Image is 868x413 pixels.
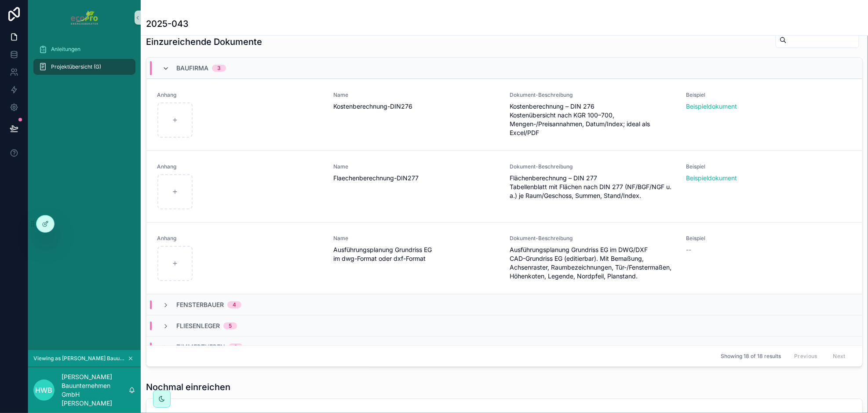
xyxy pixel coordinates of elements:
p: [PERSON_NAME] Bauunternehmen GmbH [PERSON_NAME] [62,373,128,408]
span: Ausführungsplanung Grundriss EG im DWG/DXF CAD-Grundriss EG (editierbar). Mit Bemaßung, Achsenras... [510,245,675,281]
span: -- [686,245,691,254]
span: Dokument-Beschreibung [510,235,675,242]
span: Baufirma [176,64,208,73]
span: Anhang [157,163,323,170]
span: Dokument-Beschreibung [510,163,675,170]
img: App logo [71,11,98,25]
span: Name [333,235,499,242]
span: Flaechenberechnung-DIN277 [333,174,499,183]
span: Name [333,163,499,170]
h1: Nochmal einreichen [146,381,230,393]
span: Fensterbauer [176,300,224,309]
h1: 2025-043 [146,18,189,30]
h1: Einzureichende Dokumente [146,36,262,48]
span: Anhang [157,91,323,99]
span: Anhang [157,235,323,242]
span: Flächenberechnung – DIN 277 Tabellenblatt mit Flächen nach DIN 277 (NF/BGF/NGF u. a.) je Raum/Ges... [510,174,675,200]
span: Kostenberechnung-DIN276 [333,102,499,111]
span: Viewing as [PERSON_NAME] Bauunternehmen GmbH [33,355,126,362]
a: Anleitungen [33,41,135,57]
span: Anleitungen [51,46,80,53]
span: Kostenberechnung – DIN 276 Kostenübersicht nach KGR 100–700, Mengen-/Preisannahmen, Datum/Index; ... [510,102,675,137]
div: 3 [217,65,221,72]
span: Name [333,91,499,99]
div: scrollable content [28,35,141,86]
div: 4 [233,301,236,308]
span: HWB [36,385,53,395]
a: Beispieldokument [686,174,737,182]
span: Dokument-Beschreibung [510,91,675,99]
span: Fliesenleger [176,322,220,330]
span: Beispiel [686,163,852,170]
span: Ausführungsplanung Grundriss EG im dwg-Format oder dxf-Format [333,245,499,263]
span: Projektübersicht (G) [51,63,101,70]
span: Beispiel [686,91,852,99]
a: Projektübersicht (G) [33,59,135,75]
span: Beispiel [686,235,852,242]
a: Beispieldokument [686,102,737,110]
span: Showing 18 of 18 results [721,353,781,360]
div: 5 [229,322,232,329]
span: Zimmertueren [176,343,225,351]
div: 6 [234,344,237,351]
